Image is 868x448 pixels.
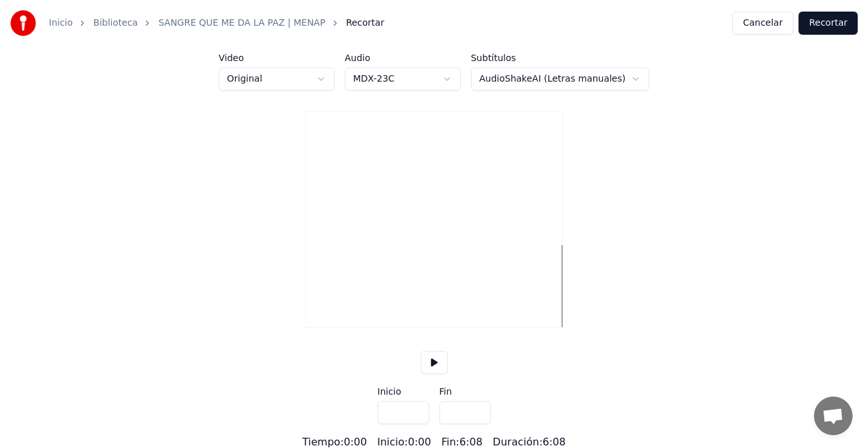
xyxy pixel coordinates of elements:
[219,53,335,62] label: Video
[378,387,429,396] label: Inicio
[814,397,853,435] a: Chat abierto
[49,17,73,30] a: Inicio
[158,17,325,30] a: SANGRE QUE ME DA LA PAZ | MENAP
[49,17,384,30] nav: breadcrumb
[345,53,461,62] label: Audio
[471,53,650,62] label: Subtítulos
[799,12,858,35] button: Recortar
[439,387,491,396] label: Fin
[10,10,36,36] img: youka
[732,12,794,35] button: Cancelar
[93,17,138,30] a: Biblioteca
[346,17,385,30] span: Recortar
